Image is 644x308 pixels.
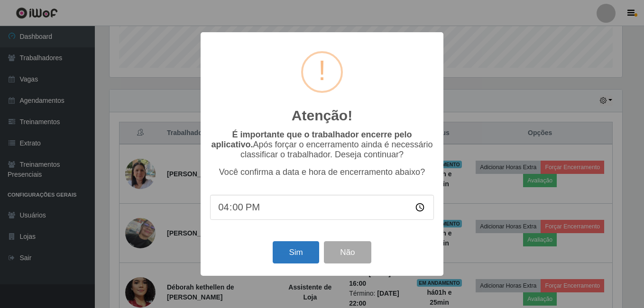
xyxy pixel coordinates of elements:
button: Não [324,241,371,263]
button: Sim [273,241,319,263]
b: É importante que o trabalhador encerre pelo aplicativo. [211,130,412,149]
h2: Atenção! [292,107,352,124]
p: Após forçar o encerramento ainda é necessário classificar o trabalhador. Deseja continuar? [210,130,434,160]
p: Você confirma a data e hora de encerramento abaixo? [210,167,434,177]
